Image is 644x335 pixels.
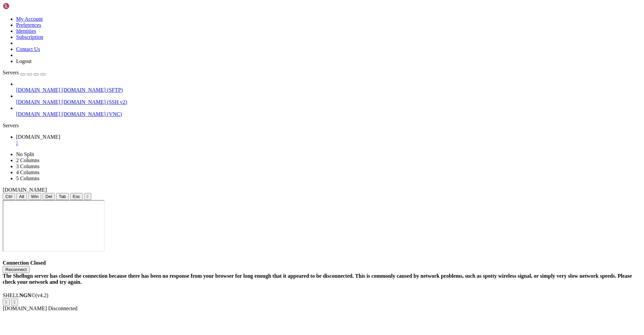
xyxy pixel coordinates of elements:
a: No Split [16,151,34,157]
a: h.ycloud.info [16,134,641,146]
a: Servers [3,70,46,75]
a: Preferences [16,22,41,28]
span: Esc [73,194,80,199]
button: Reconnect [3,266,30,273]
button:  [84,193,91,200]
a: 5 Columns [16,176,40,181]
span: [DOMAIN_NAME] [16,134,60,140]
span: SHELL © [3,292,48,298]
div:  [87,194,89,199]
span: [DOMAIN_NAME] [16,99,60,105]
button: Esc [70,193,83,200]
button:  [11,298,18,306]
a: Identities [16,28,36,34]
span: Tab [59,194,66,199]
button:  [3,298,10,306]
span: [DOMAIN_NAME] (VNC) [62,111,122,117]
div: Servers [3,123,641,129]
span: [DOMAIN_NAME] [3,306,47,311]
a: [DOMAIN_NAME] [DOMAIN_NAME] (SFTP) [16,87,641,93]
button: Ctrl [3,193,15,200]
span: [DOMAIN_NAME] [3,187,47,193]
span: Disconnected [48,306,77,311]
span: Win [31,194,39,199]
a: [DOMAIN_NAME] [DOMAIN_NAME] (SSH v2) [16,99,641,105]
span: [DOMAIN_NAME] (SSH v2) [62,99,127,105]
img: Shellngn [3,3,41,9]
a:  [16,140,641,146]
div: The Shellngn server has closed the connection because there has been no response from your browse... [3,273,641,285]
button: Win [28,193,41,200]
a: 3 Columns [16,163,40,169]
span: Ctrl [5,194,12,199]
span: Del [45,194,52,199]
li: [DOMAIN_NAME] [DOMAIN_NAME] (SFTP) [16,81,641,93]
b: NGN [19,292,32,298]
button: Alt [16,193,27,200]
button: Tab [56,193,69,200]
span: [DOMAIN_NAME] (SFTP) [62,87,123,93]
a: 2 Columns [16,157,40,163]
div:  [14,299,15,305]
a: 4 Columns [16,170,40,175]
li: [DOMAIN_NAME] [DOMAIN_NAME] (VNC) [16,105,641,117]
li: [DOMAIN_NAME] [DOMAIN_NAME] (SSH v2) [16,93,641,105]
a: Subscription [16,34,43,40]
a: Logout [16,58,32,64]
a: [DOMAIN_NAME] [DOMAIN_NAME] (VNC) [16,111,641,117]
span: Servers [3,70,19,75]
span: Connection Closed [3,260,46,266]
span: [DOMAIN_NAME] [16,111,60,117]
a: My Account [16,16,43,22]
button: Del [43,193,55,200]
a: Contact Us [16,46,40,52]
div:  [5,299,7,305]
span: 4.2.0 [36,292,49,298]
span: [DOMAIN_NAME] [16,87,60,93]
span: Alt [19,194,24,199]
